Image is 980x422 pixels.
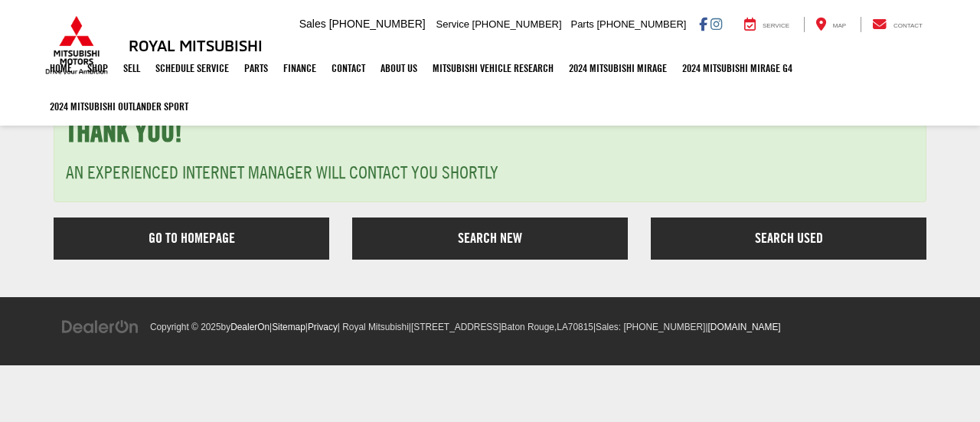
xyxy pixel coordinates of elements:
a: 2024 Mitsubishi Mirage G4 [675,49,800,87]
span: Baton Rouge, [501,322,557,332]
img: Mitsubishi [42,15,111,75]
h3: Royal Mitsubishi [129,37,263,54]
a: 2024 Mitsubishi Mirage [561,49,675,87]
a: Search Used [651,218,926,260]
strong: Thank You! [66,115,182,148]
a: Facebook: Click to visit our Facebook page [699,18,707,30]
a: Service [733,17,801,32]
img: b=99784818 [1,373,2,374]
a: DealerOn Home Page [230,322,269,332]
a: Go to Homepage [54,218,329,260]
a: Search New [352,218,628,260]
a: [DOMAIN_NAME] [708,322,781,332]
span: LA [557,322,568,332]
a: Finance [276,49,324,87]
a: 2024 Mitsubishi Outlander SPORT [42,87,196,126]
span: | [705,322,780,332]
a: Sell [116,49,148,87]
a: Map [804,17,857,32]
a: DealerOn [61,320,139,332]
img: DealerOn [61,319,139,335]
span: Service [763,22,789,29]
span: 70815 [568,322,593,332]
a: Contact [861,17,934,32]
section: Links that go to a new page. [54,218,926,265]
span: [STREET_ADDRESS] [411,322,501,332]
a: Parts: Opens in a new tab [237,49,276,87]
a: Home [42,49,80,87]
span: Sales: [596,322,621,332]
a: Schedule Service: Opens in a new tab [148,49,237,87]
span: [PHONE_NUMBER] [623,322,705,332]
span: Parts [570,18,593,30]
span: Copyright © 2025 [150,322,221,332]
span: by [221,322,269,332]
span: Service [436,18,469,30]
a: Sitemap [272,322,305,332]
span: [PHONE_NUMBER] [596,18,686,30]
a: Privacy [308,322,338,332]
span: | [269,322,305,332]
a: Instagram: Click to visit our Instagram page [710,18,722,30]
a: Shop [80,49,116,87]
span: | [409,322,593,332]
a: Contact [324,49,373,87]
span: | [305,322,338,332]
span: [PHONE_NUMBER] [329,18,426,30]
a: Mitsubishi Vehicle Research [425,49,561,87]
span: | Royal Mitsubishi [338,322,409,332]
h3: An experienced Internet Manager will contact you shortly [66,162,914,182]
span: Contact [893,22,923,29]
span: [PHONE_NUMBER] [472,18,562,30]
a: About Us [373,49,425,87]
span: Sales [299,18,326,30]
span: Map [833,22,846,29]
span: | [593,322,706,332]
